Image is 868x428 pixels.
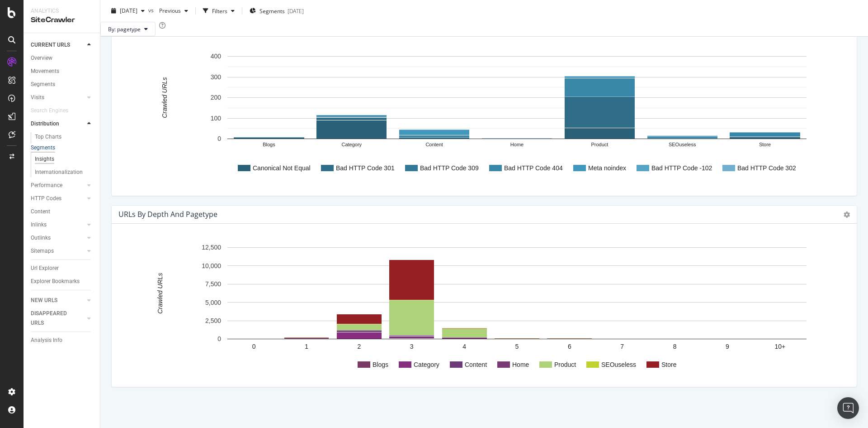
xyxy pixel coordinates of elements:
text: 200 [211,94,222,101]
span: vs [148,6,156,14]
div: Url Explorer [31,264,59,273]
div: Movements [31,67,59,76]
svg: A chart. [119,47,843,188]
text: Bad HTTP Code 309 [420,164,479,172]
div: Analytics [31,7,93,15]
div: Filters [212,7,227,14]
text: Home [512,361,529,368]
text: SEOuseless [601,361,636,368]
div: Open Intercom Messenger [837,397,859,419]
text: Content [465,361,487,368]
text: 12,500 [202,244,221,251]
text: Crawled URLs [161,77,168,118]
text: Store [759,142,771,148]
a: Inlinks [31,220,85,230]
text: 2,500 [205,317,221,324]
a: CURRENT URLS [31,40,85,50]
a: Segments [31,80,94,89]
text: 100 [211,115,222,122]
a: Visits [31,93,85,102]
text: SEOuseless [669,142,696,148]
a: DISAPPEARED URLS [31,309,85,328]
button: [DATE] [108,4,148,18]
text: Content [425,142,443,148]
text: 400 [211,53,222,60]
button: Filters [199,4,238,18]
text: 1 [305,343,308,350]
a: Distribution [31,119,85,129]
div: Segments [31,80,55,89]
span: 2025 Sep. 18th [120,7,137,14]
a: Analysis Info [31,336,94,345]
text: 0 [252,343,256,350]
div: Content [31,207,50,216]
text: 3 [410,343,414,350]
span: By: pagetype [108,25,141,33]
a: Insights [35,154,94,164]
a: Sitemaps [31,246,85,256]
text: Meta noindex [588,164,626,172]
a: Segments [31,144,94,153]
text: 2 [358,343,361,350]
div: NEW URLS [31,296,57,305]
a: HTTP Codes [31,194,85,203]
div: Overview [31,53,52,63]
a: Content [31,207,94,216]
text: 4 [462,343,466,350]
text: 300 [211,73,222,81]
text: Blogs [373,361,388,368]
a: Top Charts [35,132,94,142]
button: By: pagetype [100,22,156,36]
button: Segments[DATE] [246,4,307,18]
text: Crawled URLs [156,273,164,314]
a: Internationalization [35,168,94,177]
text: 5 [515,343,519,350]
div: Sitemaps [31,246,54,256]
text: 8 [673,343,677,350]
text: Bad HTTP Code 302 [737,164,796,172]
div: Analysis Info [31,336,62,345]
a: Movements [31,67,94,76]
text: 7 [620,343,624,350]
span: Segments [259,7,285,14]
button: Previous [156,4,192,18]
text: Bad HTTP Code 301 [336,164,395,172]
text: 10,000 [202,262,221,269]
div: Visits [31,93,44,102]
text: Category [341,142,362,148]
text: Category [414,361,439,368]
div: CURRENT URLS [31,40,70,50]
div: [DATE] [288,7,304,14]
text: 0 [217,336,221,343]
div: Segments [31,144,55,152]
text: 7,500 [205,280,221,288]
a: Explorer Bookmarks [31,277,94,286]
a: NEW URLS [31,296,85,305]
text: 9 [726,343,729,350]
a: Url Explorer [31,264,94,273]
text: Product [591,142,608,148]
text: Home [510,142,524,148]
a: Search Engines [31,106,77,115]
text: Bad HTTP Code 404 [504,164,563,172]
div: SiteCrawler [31,15,93,25]
h4: URLs by Depth and pagetype [118,208,217,221]
div: DISAPPEARED URLS [31,309,76,328]
svg: A chart. [119,238,843,380]
text: 10+ [774,343,785,350]
text: Store [661,361,677,368]
a: Overview [31,53,94,63]
text: Bad HTTP Code -102 [651,164,712,172]
i: Options [844,212,850,218]
text: Blogs [263,142,275,148]
a: Performance [31,181,85,190]
text: Canonical Not Equal [253,164,311,172]
div: Explorer Bookmarks [31,277,80,286]
div: Distribution [31,119,59,129]
text: 6 [568,343,571,350]
text: 0 [217,135,221,143]
div: Inlinks [31,220,47,230]
text: Product [554,361,576,368]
